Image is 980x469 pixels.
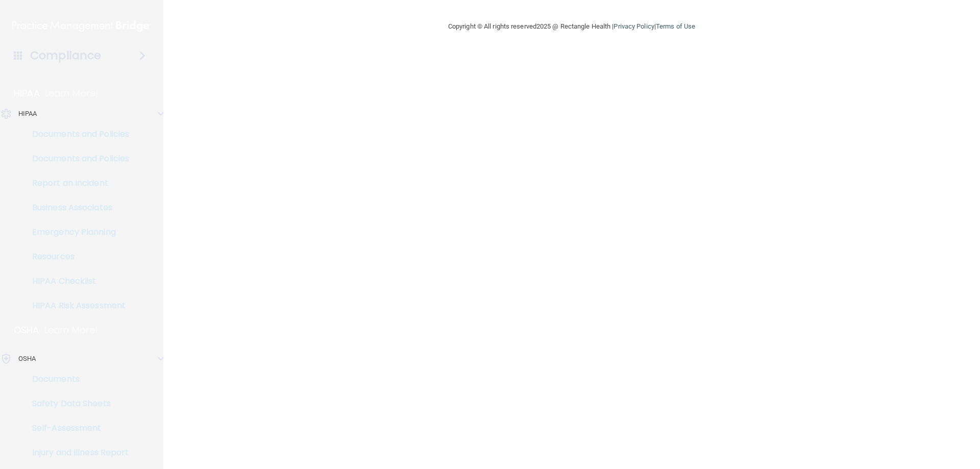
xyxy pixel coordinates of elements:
h4: Compliance [30,48,101,63]
p: Resources [7,252,146,262]
a: Terms of Use [656,22,695,30]
p: Safety Data Sheets [7,399,146,409]
p: OSHA [14,324,39,336]
p: HIPAA [18,108,37,120]
div: Copyright © All rights reserved 2025 @ Rectangle Health | | [385,10,758,43]
p: Documents [7,374,146,384]
a: Privacy Policy [614,22,654,30]
p: HIPAA [14,87,40,100]
p: Business Associates [7,203,146,213]
p: Self-Assessment [7,423,146,433]
p: Report an Incident [7,178,146,188]
p: Learn More! [44,324,99,336]
p: HIPAA Risk Assessment [7,301,146,311]
p: Documents and Policies [7,129,146,139]
p: OSHA [18,353,36,365]
p: Learn More! [45,87,99,100]
p: HIPAA Checklist [7,276,146,286]
p: Injury and Illness Report [7,448,146,458]
p: Documents and Policies [7,154,146,164]
p: Emergency Planning [7,227,146,237]
img: PMB logo [12,16,151,36]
